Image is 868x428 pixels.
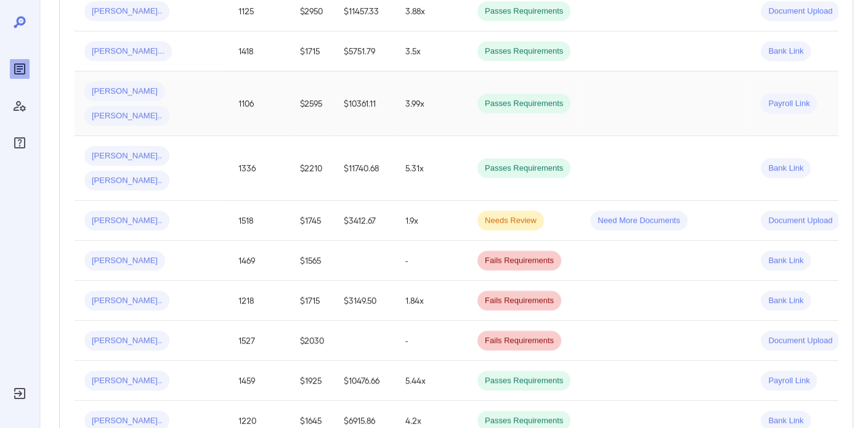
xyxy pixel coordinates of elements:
span: Bank Link [761,255,811,267]
td: - [395,241,468,281]
span: Bank Link [761,46,811,57]
span: Bank Link [761,295,811,307]
td: 5.44x [395,361,468,401]
span: [PERSON_NAME].. [84,110,169,122]
div: Log Out [10,384,30,403]
div: FAQ [10,133,30,153]
td: 1218 [229,281,290,321]
span: [PERSON_NAME].. [84,175,169,187]
span: [PERSON_NAME].. [84,150,169,162]
td: $2210 [290,136,334,201]
span: Need More Documents [590,215,688,227]
span: [PERSON_NAME].. [84,215,169,227]
span: Document Upload [761,215,840,227]
span: Fails Requirements [477,335,561,347]
span: Payroll Link [761,98,817,110]
span: Passes Requirements [477,46,570,57]
td: 1336 [229,136,290,201]
td: 5.31x [395,136,468,201]
td: $10361.11 [334,71,395,136]
td: 1106 [229,71,290,136]
td: 3.5x [395,31,468,71]
span: Passes Requirements [477,98,570,110]
span: [PERSON_NAME] [84,86,165,97]
span: [PERSON_NAME].. [84,375,169,387]
span: Passes Requirements [477,415,570,427]
span: [PERSON_NAME].. [84,6,169,17]
td: $5751.79 [334,31,395,71]
td: $3412.67 [334,201,395,241]
td: - [395,321,468,361]
td: $3149.50 [334,281,395,321]
td: 1.84x [395,281,468,321]
span: Document Upload [761,6,840,17]
span: Passes Requirements [477,163,570,174]
td: $1715 [290,31,334,71]
td: $1745 [290,201,334,241]
td: $1565 [290,241,334,281]
span: Bank Link [761,163,811,174]
span: [PERSON_NAME].. [84,295,169,307]
td: 3.99x [395,71,468,136]
span: Document Upload [761,335,840,347]
span: [PERSON_NAME]... [84,46,172,57]
td: 1518 [229,201,290,241]
td: 1527 [229,321,290,361]
span: Needs Review [477,215,544,227]
td: $2030 [290,321,334,361]
td: 1.9x [395,201,468,241]
span: Bank Link [761,415,811,427]
span: [PERSON_NAME].. [84,415,169,427]
span: [PERSON_NAME] [84,255,165,267]
td: $10476.66 [334,361,395,401]
span: Fails Requirements [477,255,561,267]
span: Payroll Link [761,375,817,387]
td: 1418 [229,31,290,71]
td: $2595 [290,71,334,136]
td: 1459 [229,361,290,401]
td: $1925 [290,361,334,401]
td: 1469 [229,241,290,281]
td: $1715 [290,281,334,321]
span: [PERSON_NAME].. [84,335,169,347]
div: Reports [10,59,30,79]
span: Passes Requirements [477,375,570,387]
td: $11740.68 [334,136,395,201]
span: Fails Requirements [477,295,561,307]
span: Passes Requirements [477,6,570,17]
div: Manage Users [10,96,30,116]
